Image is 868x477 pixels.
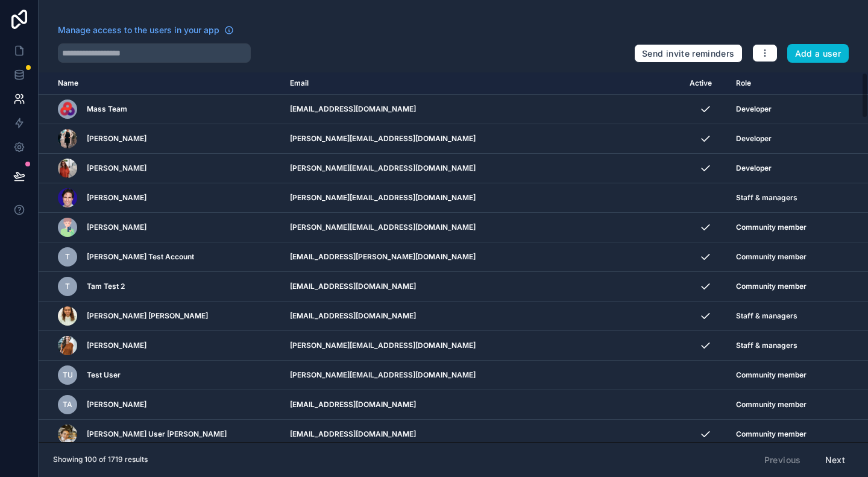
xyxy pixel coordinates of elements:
span: [PERSON_NAME] [87,223,146,232]
span: [PERSON_NAME] [PERSON_NAME] [87,311,208,321]
td: [PERSON_NAME][EMAIL_ADDRESS][DOMAIN_NAME] [283,124,682,154]
span: [PERSON_NAME] [87,163,146,173]
span: TU [63,370,73,380]
span: Tam Test 2 [87,282,125,291]
td: [EMAIL_ADDRESS][DOMAIN_NAME] [283,390,682,420]
th: Email [283,72,682,95]
span: [PERSON_NAME] Test Account [87,252,194,262]
span: Mass Team [87,104,127,114]
button: Next [817,450,854,470]
span: Staff & managers [736,311,797,321]
span: Staff & managers [736,341,797,350]
td: [EMAIL_ADDRESS][DOMAIN_NAME] [283,420,682,449]
td: [EMAIL_ADDRESS][PERSON_NAME][DOMAIN_NAME] [283,242,682,272]
span: Developer [736,134,772,144]
span: Community member [736,429,807,439]
span: Community member [736,252,807,262]
span: [PERSON_NAME] [87,193,146,203]
span: Community member [736,223,807,232]
span: Developer [736,163,772,173]
div: scrollable content [39,72,868,442]
button: Send invite reminders [634,44,742,63]
span: Community member [736,400,807,409]
button: Add a user [787,44,849,63]
span: TA [63,400,72,409]
span: [PERSON_NAME] User [PERSON_NAME] [87,429,227,439]
td: [EMAIL_ADDRESS][DOMAIN_NAME] [283,95,682,124]
span: Test User [87,370,121,380]
span: Community member [736,370,807,380]
td: [EMAIL_ADDRESS][DOMAIN_NAME] [283,272,682,302]
th: Role [729,72,835,95]
a: Manage access to the users in your app [58,24,234,36]
td: [PERSON_NAME][EMAIL_ADDRESS][DOMAIN_NAME] [283,183,682,213]
td: [PERSON_NAME][EMAIL_ADDRESS][DOMAIN_NAME] [283,154,682,183]
td: [PERSON_NAME][EMAIL_ADDRESS][DOMAIN_NAME] [283,361,682,390]
span: Community member [736,282,807,291]
span: [PERSON_NAME] [87,400,146,409]
span: T [65,252,70,262]
td: [PERSON_NAME][EMAIL_ADDRESS][DOMAIN_NAME] [283,213,682,242]
span: Manage access to the users in your app [58,24,219,36]
span: Developer [736,104,772,114]
span: [PERSON_NAME] [87,341,146,350]
td: [EMAIL_ADDRESS][DOMAIN_NAME] [283,302,682,331]
span: Showing 100 of 1719 results [53,455,148,464]
th: Name [39,72,283,95]
span: T [65,282,70,291]
span: [PERSON_NAME] [87,134,146,144]
span: Staff & managers [736,193,797,203]
td: [PERSON_NAME][EMAIL_ADDRESS][DOMAIN_NAME] [283,331,682,361]
th: Active [682,72,728,95]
